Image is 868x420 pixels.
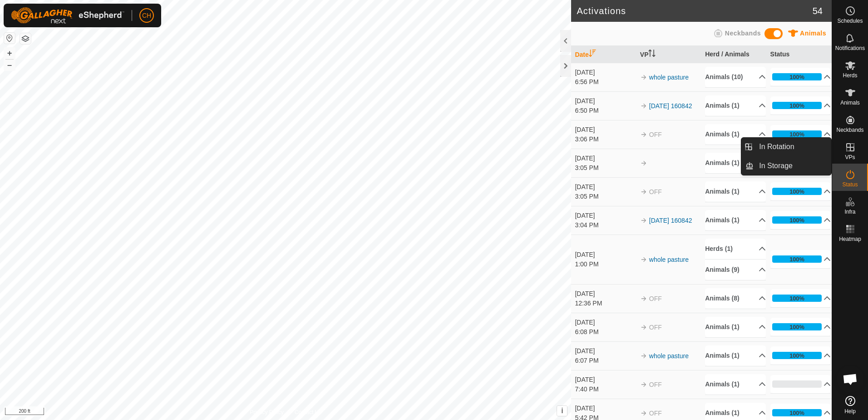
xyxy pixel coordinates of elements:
[575,327,636,337] div: 6:08 PM
[789,323,804,331] div: 100%
[767,46,832,64] th: Status
[575,375,636,385] div: [DATE]
[575,260,636,269] div: 1:00 PM
[705,124,766,145] p-accordion-header: Animals (1)
[770,318,831,336] p-accordion-header: 100%
[640,217,647,224] img: arrow
[575,154,636,163] div: [DATE]
[772,216,822,224] div: 100%
[843,73,857,78] span: Herds
[844,209,855,215] span: Infra
[575,250,636,260] div: [DATE]
[4,60,15,70] button: –
[770,250,831,268] p-accordion-header: 100%
[575,96,636,106] div: [DATE]
[575,135,636,144] div: 3:06 PM
[575,77,636,87] div: 6:56 PM
[705,345,766,366] p-accordion-header: Animals (1)
[640,410,647,417] img: arrow
[649,131,662,138] span: OFF
[649,352,689,360] a: whole pasture
[837,365,864,393] div: Open chat
[836,127,863,133] span: Neckbands
[789,294,804,303] div: 100%
[649,381,662,388] span: OFF
[772,295,822,302] div: 100%
[575,68,636,77] div: [DATE]
[575,404,636,413] div: [DATE]
[575,211,636,220] div: [DATE]
[640,102,647,110] img: arrow
[770,211,831,229] p-accordion-header: 100%
[640,160,647,167] img: arrow
[4,48,15,59] button: +
[640,188,647,195] img: arrow
[640,131,647,138] img: arrow
[705,260,766,280] p-accordion-header: Animals (9)
[800,30,826,37] span: Animals
[840,100,860,105] span: Animals
[770,346,831,365] p-accordion-header: 100%
[789,351,804,360] div: 100%
[772,255,822,263] div: 100%
[789,216,804,225] div: 100%
[589,51,596,58] p-sorticon: Activate to sort
[649,256,689,263] a: whole pasture
[770,96,831,115] p-accordion-header: 100%
[640,352,647,360] img: arrow
[832,392,868,418] a: Help
[701,46,766,64] th: Herd / Animals
[705,210,766,230] p-accordion-header: Animals (1)
[640,74,647,81] img: arrow
[813,4,823,18] span: 54
[577,5,812,16] h2: Activations
[142,11,151,20] span: CH
[575,220,636,230] div: 3:04 PM
[705,288,766,309] p-accordion-header: Animals (8)
[575,163,636,173] div: 3:05 PM
[789,409,804,417] div: 100%
[789,255,804,264] div: 100%
[561,407,563,415] span: i
[770,289,831,307] p-accordion-header: 100%
[754,157,831,175] a: In Storage
[770,68,831,86] p-accordion-header: 100%
[575,125,636,135] div: [DATE]
[705,95,766,116] p-accordion-header: Animals (1)
[772,380,822,388] div: 0%
[772,188,822,195] div: 100%
[770,182,831,200] p-accordion-header: 100%
[725,30,761,37] span: Neckbands
[557,406,567,416] button: i
[705,374,766,395] p-accordion-header: Animals (1)
[571,46,636,64] th: Date
[839,236,861,242] span: Heatmap
[837,18,863,24] span: Schedules
[705,239,766,259] p-accordion-header: Herds (1)
[705,317,766,337] p-accordion-header: Animals (1)
[741,157,831,175] li: In Storage
[575,318,636,327] div: [DATE]
[649,102,692,110] a: [DATE] 160842
[649,217,692,224] a: [DATE] 160842
[772,409,822,416] div: 100%
[705,153,766,173] p-accordion-header: Animals (1)
[575,299,636,308] div: 12:36 PM
[575,106,636,115] div: 6:50 PM
[649,410,662,417] span: OFF
[20,33,31,44] button: Map Layers
[250,408,284,416] a: Privacy Policy
[789,73,804,81] div: 100%
[649,74,689,81] a: whole pasture
[636,46,701,64] th: VP
[575,289,636,299] div: [DATE]
[575,356,636,365] div: 6:07 PM
[772,102,822,109] div: 100%
[649,324,662,331] span: OFF
[754,138,831,156] a: In Rotation
[772,73,822,80] div: 100%
[789,101,804,110] div: 100%
[842,182,858,187] span: Status
[11,7,124,24] img: Gallagher Logo
[4,33,15,44] button: Reset Map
